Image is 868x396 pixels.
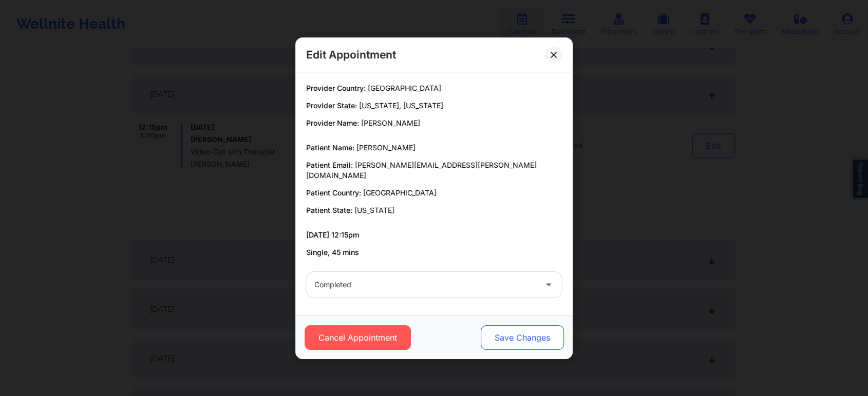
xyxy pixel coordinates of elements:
[306,160,562,181] p: Patient Email:
[306,247,562,258] p: Single, 45 mins
[368,84,441,92] span: [GEOGRAPHIC_DATA]
[306,230,562,240] p: [DATE] 12:15pm
[306,161,537,180] span: [PERSON_NAME][EMAIL_ADDRESS][PERSON_NAME][DOMAIN_NAME]
[363,188,437,197] span: [GEOGRAPHIC_DATA]
[306,143,562,153] p: Patient Name:
[306,101,562,111] p: Provider State:
[305,325,411,350] button: Cancel Appointment
[356,143,416,152] span: [PERSON_NAME]
[361,118,420,127] span: [PERSON_NAME]
[306,48,396,62] h2: Edit Appointment
[306,188,562,198] p: Patient Country:
[359,101,443,110] span: [US_STATE], [US_STATE]
[306,118,562,128] p: Provider Name:
[306,83,562,93] p: Provider Country:
[314,272,536,298] div: Completed
[306,205,562,215] p: Patient State:
[481,325,564,350] button: Save Changes
[354,206,394,214] span: [US_STATE]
